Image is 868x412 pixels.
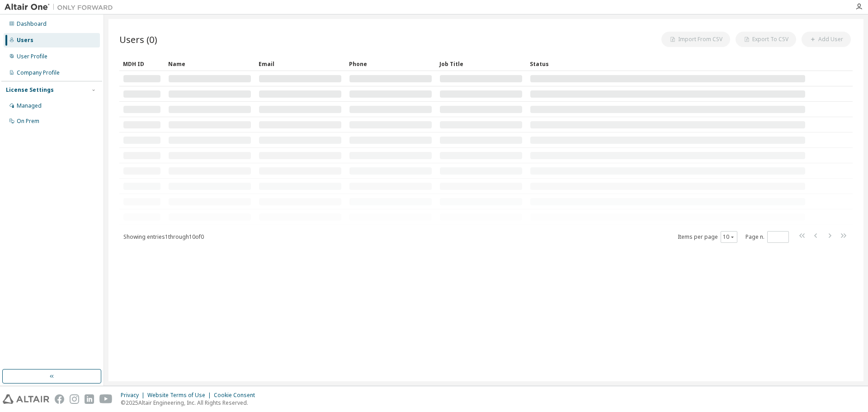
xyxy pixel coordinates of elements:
div: Name [168,57,251,71]
img: Altair One [5,3,118,12]
div: Phone [349,57,432,71]
img: instagram.svg [70,394,79,404]
span: Page n. [745,231,789,243]
img: facebook.svg [55,394,64,404]
span: Users (0) [119,33,157,46]
span: Showing entries 1 through 10 of 0 [123,233,204,241]
div: Job Title [439,57,523,71]
div: MDH ID [123,57,161,71]
div: Status [530,57,806,71]
div: Users [17,37,33,44]
div: User Profile [17,53,47,60]
div: Company Profile [17,69,60,76]
div: Email [259,57,342,71]
div: Managed [17,102,42,109]
button: 10 [723,233,735,241]
div: Privacy [121,392,147,399]
div: On Prem [17,118,39,125]
p: © 2025 Altair Engineering, Inc. All Rights Reserved. [121,399,260,407]
img: linkedin.svg [85,394,94,404]
button: Import From CSV [661,32,730,47]
button: Add User [802,32,851,47]
img: youtube.svg [99,394,113,404]
div: Dashboard [17,20,47,28]
div: License Settings [6,86,54,94]
div: Website Terms of Use [147,392,214,399]
img: altair_logo.svg [3,394,49,404]
span: Items per page [678,231,737,243]
div: Cookie Consent [214,392,260,399]
button: Export To CSV [736,32,796,47]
